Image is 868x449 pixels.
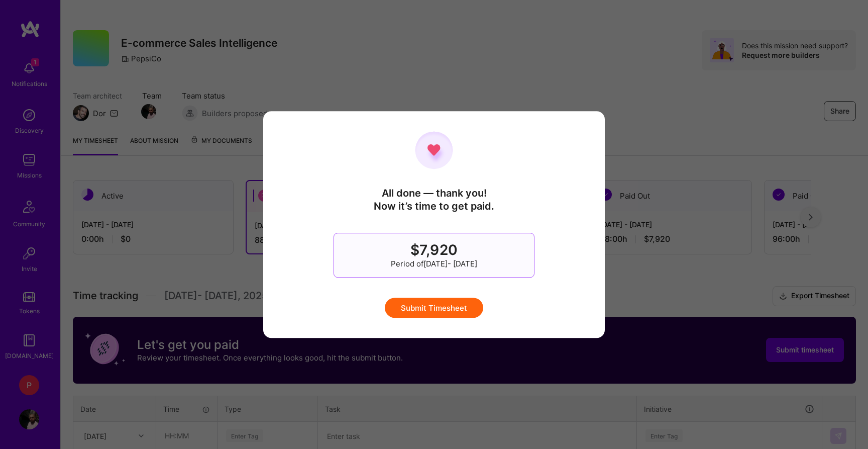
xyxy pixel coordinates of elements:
span: $7,920 [410,241,457,258]
button: Submit Timesheet [385,298,483,318]
h4: All done — thank you! Now it’s time to get paid. [374,187,494,213]
span: Period of [DATE] - [DATE] [391,258,477,269]
img: team pulse heart [415,131,453,169]
div: modal [263,111,605,338]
